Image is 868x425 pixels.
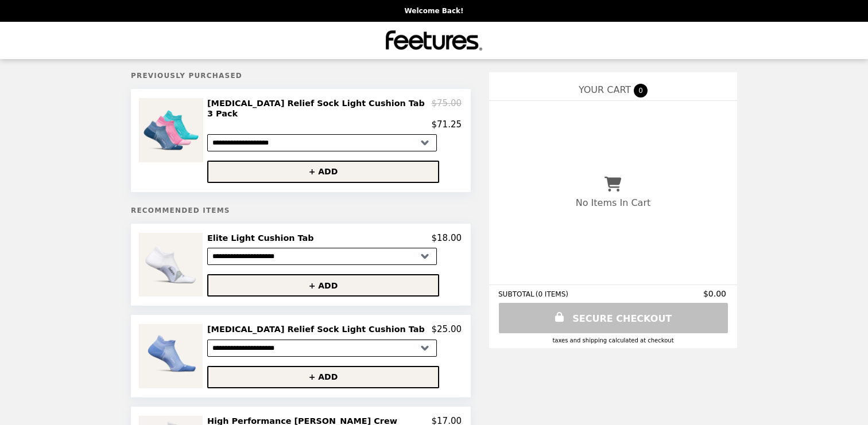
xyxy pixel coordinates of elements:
[207,98,432,119] h2: [MEDICAL_DATA] Relief Sock Light Cushion Tab 3 Pack
[131,72,471,80] h5: Previously Purchased
[432,98,462,119] p: $75.00
[498,337,728,344] div: Taxes and Shipping calculated at checkout
[579,84,631,95] span: YOUR CART
[139,98,206,162] img: Plantar Fasciitis Relief Sock Light Cushion Tab 3 Pack
[432,233,462,243] p: $18.00
[139,233,206,297] img: Elite Light Cushion Tab
[207,324,429,334] h2: [MEDICAL_DATA] Relief Sock Light Cushion Tab
[386,29,482,52] img: Brand Logo
[634,84,648,98] span: 0
[498,290,536,298] span: SUBTOTAL
[432,119,462,130] p: $71.25
[207,134,437,151] select: Select a product variant
[131,206,471,215] h5: Recommended Items
[207,366,439,388] button: + ADD
[207,233,319,243] h2: Elite Light Cushion Tab
[207,340,437,357] select: Select a product variant
[207,274,439,297] button: + ADD
[404,7,463,15] p: Welcome Back!
[703,289,728,298] span: $0.00
[139,324,206,388] img: Plantar Fasciitis Relief Sock Light Cushion Tab
[207,161,439,183] button: + ADD
[536,290,568,298] span: ( 0 ITEMS )
[576,197,650,208] p: No Items In Cart
[207,248,437,265] select: Select a product variant
[432,324,462,334] p: $25.00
